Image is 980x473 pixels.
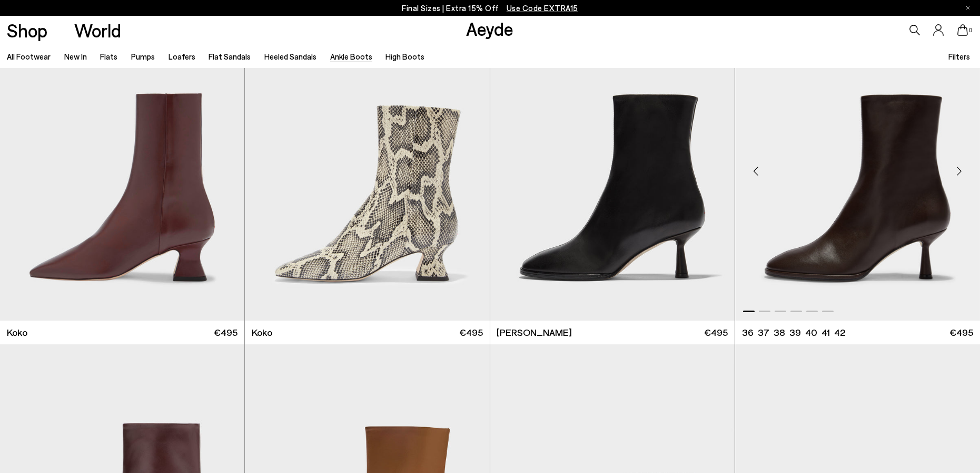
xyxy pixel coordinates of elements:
[252,326,272,339] span: Koko
[789,326,801,339] li: 39
[821,326,830,339] li: 41
[330,52,372,61] a: Ankle Boots
[949,326,973,339] span: €495
[490,321,735,344] a: [PERSON_NAME] €495
[459,326,483,339] span: €495
[7,52,51,61] a: All Footwear
[742,326,842,339] ul: variant
[385,52,424,61] a: High Boots
[490,13,735,321] img: Dorothy Soft Sock Boots
[834,326,845,339] li: 42
[7,21,47,40] a: Shop
[740,156,772,187] div: Previous slide
[948,52,970,61] span: Filters
[7,326,27,339] span: Koko
[402,2,578,15] p: Final Sizes | Extra 15% Off
[169,52,195,61] a: Loafers
[735,13,980,321] img: Dorothy Soft Sock Boots
[735,321,980,344] a: 36 37 38 39 40 41 42 €495
[758,326,769,339] li: 37
[774,326,785,339] li: 38
[968,27,973,33] span: 0
[214,326,237,339] span: €495
[704,326,728,339] span: €495
[131,52,155,61] a: Pumps
[742,326,754,339] li: 36
[943,156,975,187] div: Next slide
[64,52,87,61] a: New In
[209,52,251,61] a: Flat Sandals
[466,17,513,40] a: Aeyde
[100,52,117,61] a: Flats
[735,13,980,321] div: 1 / 6
[245,13,489,321] img: Koko Regal Heel Boots
[957,24,968,36] a: 0
[507,3,578,13] span: Navigate to /collections/ss25-final-sizes
[735,13,980,321] a: 6 / 6 1 / 6 2 / 6 3 / 6 4 / 6 5 / 6 6 / 6 1 / 6 Next slide Previous slide
[74,21,121,40] a: World
[497,326,572,339] span: [PERSON_NAME]
[245,321,489,344] a: Koko €495
[805,326,817,339] li: 40
[264,52,316,61] a: Heeled Sandals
